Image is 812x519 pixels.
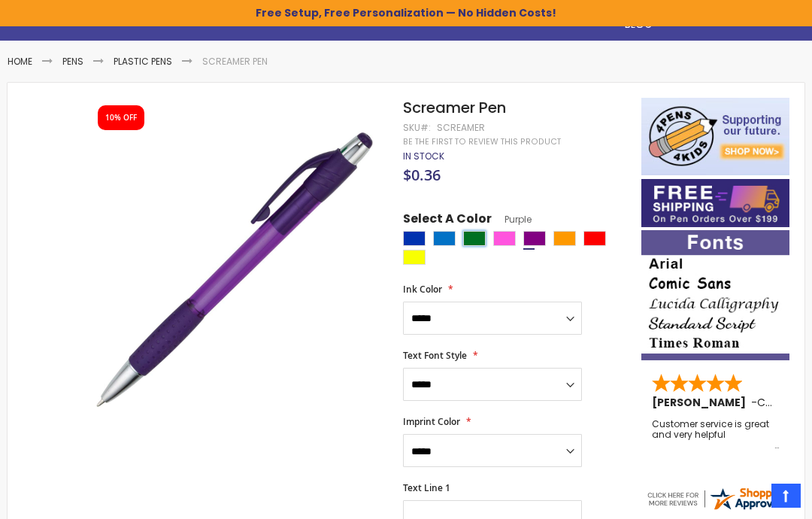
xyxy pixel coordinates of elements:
div: Screamer [437,122,485,134]
a: Pens [62,55,83,68]
img: 4pens.com widget logo [645,485,789,512]
li: Screamer Pen [202,56,268,68]
div: Yellow [403,250,426,265]
div: Blue [403,231,426,246]
div: Purple [523,231,546,246]
span: In stock [403,150,444,162]
span: [PERSON_NAME] [652,395,751,410]
a: Top [771,484,801,508]
div: Orange [553,231,576,246]
div: Green [463,231,486,246]
div: Blue Light [433,231,456,246]
div: Pink [493,231,516,246]
span: Imprint Color [403,415,460,428]
span: Text Font Style [403,349,467,362]
div: Availability [403,150,444,162]
span: CO [757,395,774,410]
img: screamer_purple_1.jpg [84,119,385,420]
img: 4pens 4 kids [641,98,789,176]
img: font-personalization-examples [641,230,789,360]
span: Select A Color [403,211,492,231]
a: Be the first to review this product [403,136,561,147]
img: Free shipping on orders over $199 [641,179,789,227]
a: 4pens.com certificate URL [645,502,789,515]
a: Plastic Pens [114,55,172,68]
div: Red [583,231,606,246]
a: Home [8,55,32,68]
div: Customer service is great and very helpful [652,419,779,451]
strong: SKU [403,121,431,134]
div: 10% OFF [105,113,137,123]
span: Purple [492,213,532,226]
span: Ink Color [403,283,442,296]
span: Text Line 1 [403,481,450,494]
span: $0.36 [403,165,441,185]
span: Screamer Pen [403,97,506,118]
